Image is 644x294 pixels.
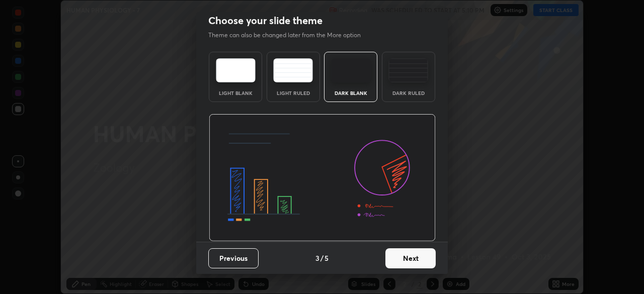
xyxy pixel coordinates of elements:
img: lightRuledTheme.5fabf969.svg [273,58,313,82]
img: darkThemeBanner.d06ce4a2.svg [209,114,436,242]
div: Light Blank [215,90,256,95]
img: darkRuledTheme.de295e13.svg [388,58,428,82]
h4: 5 [325,253,329,263]
h4: / [320,253,324,263]
button: Previous [208,248,259,268]
div: Dark Blank [331,90,371,95]
img: darkTheme.f0cc69e5.svg [331,58,371,82]
h2: Choose your slide theme [208,14,323,27]
div: Dark Ruled [388,90,429,95]
img: lightTheme.e5ed3b09.svg [216,58,256,82]
div: Light Ruled [273,90,313,95]
h4: 3 [315,253,319,263]
button: Next [385,248,436,268]
p: Theme can also be changed later from the More option [208,31,371,40]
